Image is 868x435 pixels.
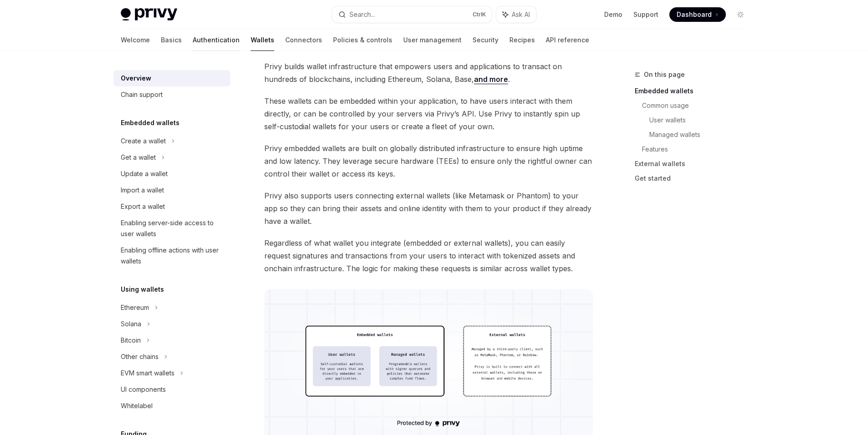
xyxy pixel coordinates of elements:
[121,319,141,329] div: Solana
[644,69,685,80] span: On this page
[113,166,230,182] a: Update a wallet
[635,84,755,98] a: Embedded wallets
[264,237,593,275] span: Regardless of what wallet you integrate (embedded or external wallets), you can easily request si...
[121,117,180,128] h5: Embedded wallets
[251,29,274,51] a: Wallets
[193,29,240,51] a: Authentication
[121,335,141,346] div: Bitcoin
[113,70,230,86] a: Overview
[669,7,726,22] a: Dashboard
[403,29,462,51] a: User management
[512,10,530,19] span: Ask AI
[121,73,151,84] div: Overview
[113,381,230,398] a: UI components
[121,201,165,212] div: Export a wallet
[121,245,225,267] div: Enabling offline actions with user wallets
[113,182,230,198] a: Import a wallet
[633,10,658,19] a: Support
[121,168,168,179] div: Update a wallet
[332,6,492,23] button: Search...CtrlK
[473,29,498,51] a: Security
[113,86,230,103] a: Chain support
[121,400,153,411] div: Whitelabel
[121,8,177,21] img: light logo
[509,29,535,51] a: Recipes
[264,60,593,86] span: Privy builds wallet infrastructure that empowers users and applications to transact on hundreds o...
[264,189,593,228] span: Privy also supports users connecting external wallets (like Metamask or Phantom) to your app so t...
[264,95,593,133] span: These wallets can be embedded within your application, to have users interact with them directly,...
[121,152,156,163] div: Get a wallet
[642,98,755,113] a: Common usage
[496,6,536,23] button: Ask AI
[635,157,755,171] a: External wallets
[733,7,748,22] button: Toggle dark mode
[264,142,593,180] span: Privy embedded wallets are built on globally distributed infrastructure to ensure high uptime and...
[113,398,230,414] a: Whitelabel
[333,29,392,51] a: Policies & controls
[121,29,150,51] a: Welcome
[121,284,164,295] h5: Using wallets
[349,9,375,20] div: Search...
[473,11,486,18] span: Ctrl K
[121,384,166,395] div: UI components
[121,368,175,379] div: EVM smart wallets
[649,127,755,142] a: Managed wallets
[121,89,163,100] div: Chain support
[546,29,589,51] a: API reference
[121,351,159,362] div: Other chains
[642,142,755,157] a: Features
[113,215,230,242] a: Enabling server-side access to user wallets
[121,302,149,313] div: Ethereum
[285,29,322,51] a: Connectors
[121,136,166,147] div: Create a wallet
[635,171,755,186] a: Get started
[161,29,182,51] a: Basics
[121,185,164,196] div: Import a wallet
[121,217,225,239] div: Enabling server-side access to user wallets
[113,242,230,269] a: Enabling offline actions with user wallets
[604,10,622,19] a: Demo
[677,10,712,19] span: Dashboard
[474,75,508,84] a: and more
[649,113,755,127] a: User wallets
[113,198,230,215] a: Export a wallet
